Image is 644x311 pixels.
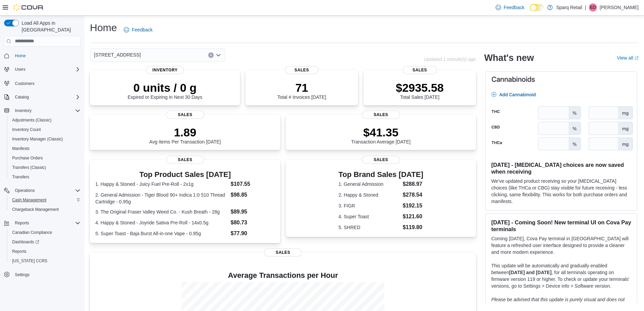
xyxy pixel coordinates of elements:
[491,262,631,289] p: This update will be automatically and gradually enabled between , for all terminals operating on ...
[90,21,117,35] h1: Home
[231,191,275,199] dd: $98.85
[15,272,29,277] span: Settings
[12,197,46,203] span: Cash Management
[1,218,83,228] button: Reports
[95,271,471,280] h4: Average Transactions per Hour
[15,188,35,193] span: Operations
[12,65,28,73] button: Users
[7,144,83,153] button: Manifests
[12,239,39,245] span: Dashboards
[9,126,44,134] a: Inventory Count
[12,107,80,115] span: Inventory
[9,205,80,214] span: Chargeback Management
[9,257,50,265] a: [US_STATE] CCRS
[7,195,83,205] button: Cash Management
[12,249,26,254] span: Reports
[231,229,275,238] dd: $77.90
[556,3,582,12] p: Sparq Retail
[12,258,47,264] span: [US_STATE] CCRS
[1,65,83,74] button: Users
[7,153,83,163] button: Purchase Orders
[9,145,32,153] a: Manifests
[338,224,400,231] dt: 5. SHRED
[9,257,80,265] span: Washington CCRS
[15,108,31,113] span: Inventory
[9,247,29,256] a: Reports
[15,67,25,72] span: Users
[484,52,534,63] h2: What's new
[7,115,83,125] button: Adjustments (Classic)
[1,51,83,61] button: Home
[12,52,28,60] a: Home
[19,20,80,33] span: Load All Apps in [GEOGRAPHIC_DATA]
[9,247,80,256] span: Reports
[12,207,59,212] span: Chargeback Management
[146,66,184,74] span: Inventory
[7,163,83,172] button: Transfers (Classic)
[403,202,423,210] dd: $192.15
[7,172,83,182] button: Transfers
[1,270,83,280] button: Settings
[338,171,423,179] h3: Top Brand Sales [DATE]
[15,53,26,59] span: Home
[132,26,152,33] span: Feedback
[95,219,228,226] dt: 4. Happy & Stoned - Joyride Sativa Pre-Roll - 14x0.5g
[589,3,597,12] div: Emily Driver
[9,163,80,172] span: Transfers (Classic)
[7,256,83,266] button: [US_STATE] CCRS
[9,145,80,153] span: Manifests
[396,81,444,100] div: Total Sales [DATE]
[9,116,54,124] a: Adjustments (Classic)
[12,230,52,235] span: Canadian Compliance
[7,247,83,256] button: Reports
[7,125,83,134] button: Inventory Count
[95,181,228,187] dt: 1. Happy & Stoned - Juicy Fuel Pre-Roll - 2x1g
[403,66,437,74] span: Sales
[403,223,423,231] dd: $119.80
[9,228,80,237] span: Canadian Compliance
[4,48,80,297] nav: Complex example
[277,81,326,100] div: Total # Invoices [DATE]
[403,213,423,221] dd: $121.60
[12,127,41,132] span: Inventory Count
[166,111,204,119] span: Sales
[128,81,202,100] div: Expired or Expiring in Next 30 Days
[9,154,46,162] a: Purchase Orders
[216,52,221,58] button: Open list of options
[1,92,83,102] button: Catalog
[9,173,80,181] span: Transfers
[635,56,639,60] svg: External link
[12,93,80,101] span: Catalog
[9,163,49,172] a: Transfers (Classic)
[12,146,29,151] span: Manifests
[403,191,423,199] dd: $278.54
[12,155,43,161] span: Purchase Orders
[231,180,275,188] dd: $107.55
[585,3,586,12] p: |
[9,135,80,143] span: Inventory Manager (Classic)
[491,161,631,175] h3: [DATE] - [MEDICAL_DATA] choices are now saved when receiving
[95,171,275,179] h3: Top Product Sales [DATE]
[338,181,400,187] dt: 1. General Admission
[9,196,80,204] span: Cash Management
[338,192,400,198] dt: 2. Happy & Stoned
[338,202,400,209] dt: 3. FIGR
[166,156,204,164] span: Sales
[7,134,83,144] button: Inventory Manager (Classic)
[95,208,228,215] dt: 3. The Original Fraser Valley Weed Co. - Kush Breath - 28g
[493,1,527,14] a: Feedback
[491,235,631,256] p: Coming [DATE], Cova Pay terminal in [GEOGRAPHIC_DATA] will feature a refreshed user interface des...
[491,219,631,232] h3: [DATE] - Coming Soon! New terminal UI on Cova Pay terminals
[95,192,228,205] dt: 2. General Admission - Tiger Blood 90+ Indica 1:0 510 Thread Cartridge - 0.95g
[12,79,80,87] span: Customers
[149,126,221,139] p: 1.89
[231,208,275,216] dd: $89.95
[530,4,544,11] input: Dark Mode
[491,178,631,205] p: We've updated product receiving so your [MEDICAL_DATA] choices (like THCa or CBG) stay visible fo...
[95,230,228,237] dt: 5. Super Toast - Baja Burst All-in-one Vape - 0.95g
[1,106,83,115] button: Inventory
[94,51,141,59] span: [STREET_ADDRESS]
[121,23,155,37] a: Feedback
[509,270,551,275] strong: [DATE] and [DATE]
